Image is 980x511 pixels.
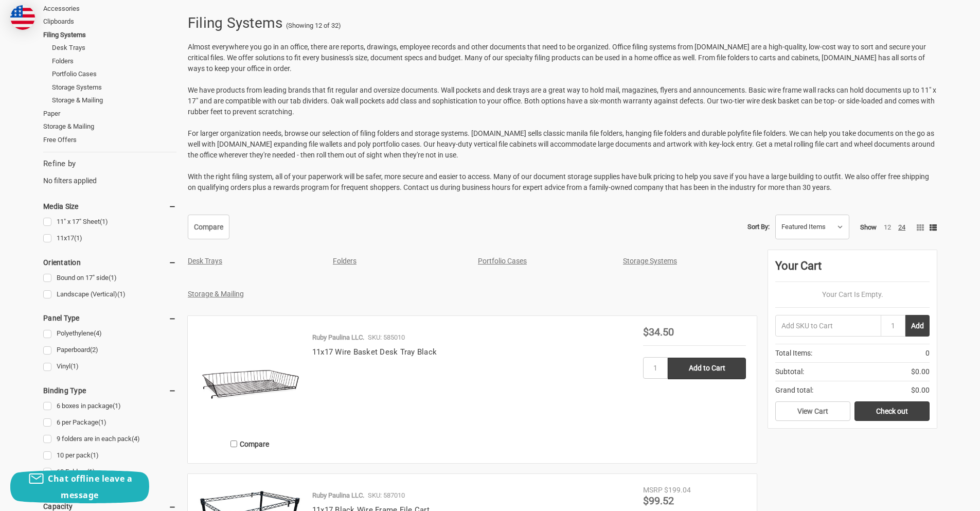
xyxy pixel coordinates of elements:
p: With the right filing system, all of your paperwork will be safer, more secure and easier to acce... [188,171,937,193]
a: Storage Systems [623,257,677,265]
a: View Cart [775,401,850,421]
a: Folders [52,55,176,68]
a: 6 boxes in package [43,399,176,413]
img: duty and tax information for United States [10,5,35,30]
span: (1) [91,451,99,459]
a: Desk Trays [52,41,176,55]
a: Check out [854,401,930,421]
a: Portfolio Cases [478,257,527,265]
a: Storage & Mailing [43,120,176,133]
a: Compare [188,215,229,239]
input: Add SKU to Cart [775,315,881,337]
a: Storage & Mailing [52,94,176,107]
span: Subtotal: [775,366,804,377]
span: Total Items: [775,348,812,359]
span: (4) [132,435,140,443]
span: (1) [100,218,108,225]
a: Storage Systems [52,81,176,94]
h5: Binding Type [43,384,176,397]
span: Chat offline leave a message [48,473,132,501]
a: Landscape (Vertical) [43,288,176,302]
span: (Showing 12 of 32) [286,21,341,31]
a: 11" x 17" Sheet [43,215,176,229]
a: Bound on 17" side [43,271,176,285]
label: Sort By: [747,219,770,235]
button: Chat offline leave a message [10,470,149,503]
a: Clipboards [43,15,176,28]
button: Add [905,315,930,337]
div: No filters applied [43,158,176,186]
p: Ruby Paulina LLC. [312,332,364,343]
p: Ruby Paulina LLC. [312,490,364,501]
h5: Orientation [43,256,176,269]
a: Accessories [43,2,176,15]
a: 6 per Package [43,416,176,430]
span: (4) [94,329,102,337]
span: (1) [109,274,117,281]
span: (2) [90,346,98,354]
p: Your Cart Is Empty. [775,289,930,300]
p: For larger organization needs, browse our selection of filing folders and storage systems. [DOMAI... [188,128,937,161]
h5: Media Size [43,200,176,213]
a: Storage & Mailing [188,290,244,298]
a: 11x17 [43,232,176,245]
p: Almost everywhere you go in an office, there are reports, drawings, employee records and other do... [188,42,937,74]
p: SKU: 585010 [368,332,405,343]
span: 0 [925,348,930,359]
span: $0.00 [911,366,930,377]
p: SKU: 587010 [368,490,405,501]
span: (1) [70,362,79,370]
a: Paperboard [43,343,176,357]
a: Desk Trays [188,257,222,265]
a: Filing Systems [43,28,176,42]
span: Grand total: [775,385,813,396]
span: $99.52 [643,495,674,507]
a: Folders [333,257,357,265]
a: 11x17 Wire Basket Desk Tray Black [312,347,437,357]
span: Show [860,223,877,231]
a: 12 [884,223,891,231]
span: (1) [74,234,82,242]
img: 11x17 Wire Basket Desk Tray Black [199,327,301,430]
span: $0.00 [911,385,930,396]
h5: Refine by [43,158,176,170]
a: 10 per pack [43,449,176,463]
a: Polyethylene [43,327,176,341]
a: Paper [43,107,176,120]
input: Compare [230,440,237,447]
a: Portfolio Cases [52,67,176,81]
input: Add to Cart [668,358,746,379]
a: Vinyl [43,360,176,374]
a: 9 folders are in each pack [43,432,176,446]
a: Free Offers [43,133,176,147]
div: MSRP [643,485,663,496]
span: $34.50 [643,326,674,338]
p: We have products from leading brands that fit regular and oversize documents. Wall pockets and de... [188,85,937,117]
div: Your Cart [775,257,930,282]
h1: Filing Systems [188,10,283,37]
span: (1) [117,290,126,298]
span: (1) [87,468,95,475]
a: 60 Folders [43,465,176,479]
span: $199.04 [664,486,691,494]
h5: Panel Type [43,312,176,324]
label: Compare [199,435,301,452]
a: 24 [898,223,905,231]
span: (1) [98,418,106,426]
span: (1) [113,402,121,410]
